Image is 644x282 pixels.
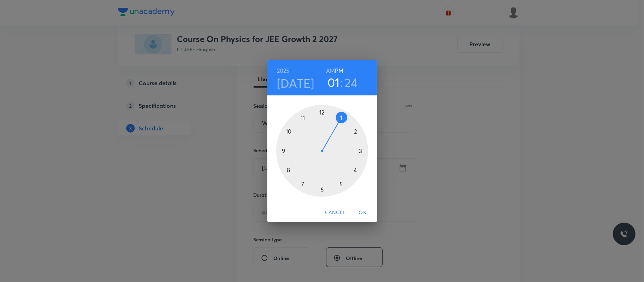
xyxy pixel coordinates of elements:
[277,66,290,76] button: 2025
[345,75,358,90] button: 24
[354,208,371,217] span: OK
[327,75,340,90] button: 01
[322,206,348,219] button: Cancel
[340,75,343,90] h3: :
[277,76,314,90] button: [DATE]
[335,66,343,76] button: PM
[325,208,346,217] span: Cancel
[326,66,335,76] button: AM
[352,206,374,219] button: OK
